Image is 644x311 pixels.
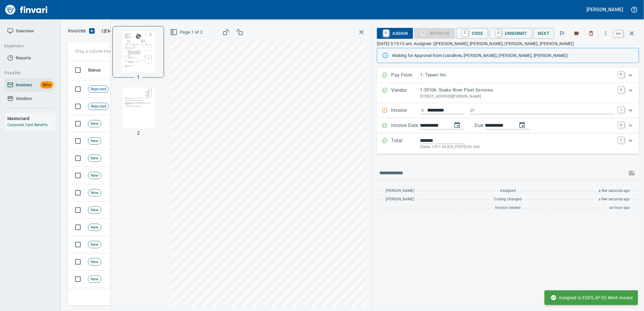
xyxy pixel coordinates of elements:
a: Corporate Card Benefits [7,123,48,127]
p: (basis + $11.60 [US_STATE] 6% tax) [420,144,615,150]
div: Expand [377,68,639,83]
p: Total [391,137,420,150]
a: R [383,30,389,36]
a: D [618,122,624,128]
span: Code [461,28,483,38]
img: Page 1 [118,31,159,72]
span: Coding changed [494,196,522,202]
span: Rejected [88,86,109,92]
img: Finvari [4,2,49,17]
span: Invoices [16,81,32,89]
span: Unsubmit [494,28,527,38]
span: Next [538,30,550,37]
p: 1-39106: Snake River Fleet Services [420,87,615,94]
span: Overview [16,27,34,35]
h5: [PERSON_NAME] [587,6,623,13]
span: Status [88,66,101,74]
a: T [618,137,624,143]
a: V [618,87,624,93]
span: New [88,276,101,282]
span: Assign [382,28,408,38]
p: Vendor [391,87,420,99]
span: This records your message into the invoice and notifies anyone mentioned [625,166,639,180]
button: Next [533,28,555,39]
p: [STREET_ADDRESS][PERSON_NAME] [420,94,615,100]
span: Payable [4,69,50,77]
span: New [88,207,101,213]
a: C [462,30,468,36]
a: I [618,107,624,113]
span: [PERSON_NAME] [386,188,414,194]
p: ( ) [98,28,175,34]
span: Invoice created [495,205,521,211]
p: Pay From [391,72,420,79]
span: Expenses [4,42,50,50]
p: 1 [137,74,140,81]
p: Invoice [391,107,420,115]
div: Coding Required [414,30,455,35]
span: Assigned [500,188,516,194]
button: RAssign [377,28,413,39]
span: New [88,155,101,161]
button: Payable [2,67,52,79]
p: Invoice Date [391,122,420,130]
span: Assigned to EQ05_AP EQ Mech Invoice [551,295,633,301]
button: More [599,27,612,40]
button: Labels [570,27,583,40]
div: Expand [377,103,639,118]
button: Discard [585,27,598,40]
img: Page 2 [118,87,159,129]
button: change date [450,118,465,132]
button: Expenses [2,40,52,52]
button: Flag [555,27,569,40]
span: Rejected [88,104,109,109]
p: Drag a column heading here to group the table [75,48,164,54]
div: Expand [377,133,639,154]
p: 2 [137,129,140,137]
span: Beta [40,82,53,89]
a: P [618,72,624,78]
p: 1: Tapani Inc. [420,72,615,79]
span: an hour ago [609,205,630,211]
p: Due [475,122,504,129]
span: Status [88,66,109,74]
span: New [88,225,101,230]
button: CCode [456,28,488,39]
span: Vendors [16,95,32,102]
a: Overview [5,24,55,38]
button: change due date [515,118,529,132]
span: [PERSON_NAME] [386,196,414,202]
span: New [88,173,101,179]
div: Expand [377,118,639,133]
span: New [88,190,101,196]
button: Page 1 of 2 [169,27,205,38]
button: Upload an Invoice [86,27,98,35]
a: U [496,30,501,36]
span: [EMAIL_ADDRESS][DOMAIN_NAME] [103,28,173,34]
span: New [88,121,101,127]
button: UUnsubmit [489,28,532,39]
nav: breadcrumb [68,27,86,35]
p: [DATE] 9:15:13 am. Assignee: ([PERSON_NAME], [PERSON_NAME], [PERSON_NAME], [PERSON_NAME]) [377,41,639,47]
span: New [88,138,101,144]
span: Reports [16,54,31,62]
a: Reports [5,51,55,65]
span: New [88,242,101,248]
div: Expand [377,83,639,103]
a: Vendors [5,92,55,105]
button: [PERSON_NAME] [585,5,625,14]
a: esc [614,30,623,37]
span: a few seconds ago [599,196,630,202]
span: a few seconds ago [599,188,630,194]
span: Page 1 of 2 [171,28,203,36]
span: New [88,259,101,265]
div: Waiting for Approval from (carolines, [PERSON_NAME], [PERSON_NAME], [PERSON_NAME]) [392,50,634,61]
h6: Mastercard [7,115,55,122]
a: InvoicesBeta [5,78,55,92]
p: Invoices [68,27,86,35]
